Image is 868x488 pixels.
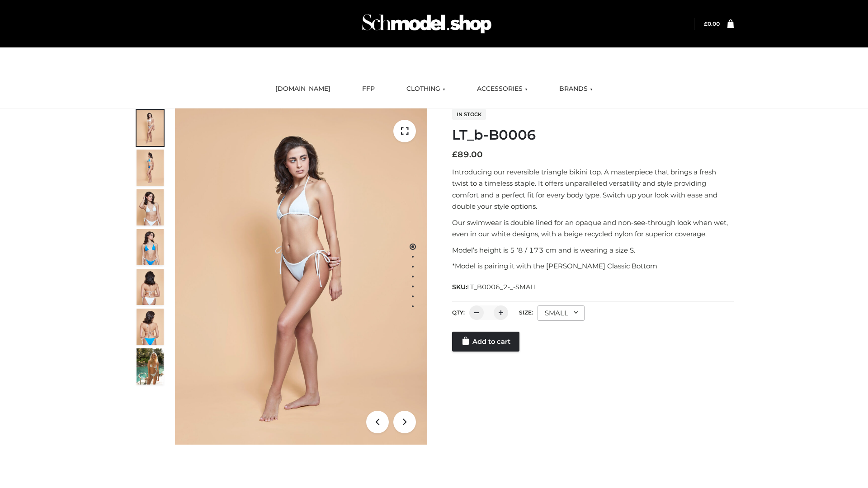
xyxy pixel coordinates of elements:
a: £0.00 [704,20,720,27]
p: *Model is pairing it with the [PERSON_NAME] Classic Bottom [452,260,734,272]
img: ArielClassicBikiniTop_CloudNine_AzureSky_OW114ECO_3-scaled.jpg [137,189,164,225]
span: SKU: [452,282,538,292]
a: ACCESSORIES [470,79,534,99]
label: QTY: [452,309,465,316]
div: SMALL [538,305,585,321]
span: £ [452,150,458,160]
span: In stock [452,109,486,120]
img: Schmodel Admin 964 [359,6,495,42]
a: CLOTHING [400,79,452,99]
a: FFP [355,79,382,99]
a: [DOMAIN_NAME] [269,79,337,99]
bdi: 0.00 [704,20,720,27]
p: Our swimwear is double lined for an opaque and non-see-through look when wet, even in our white d... [452,217,734,240]
label: Size: [519,309,533,316]
img: ArielClassicBikiniTop_CloudNine_AzureSky_OW114ECO_8-scaled.jpg [137,309,164,345]
a: Add to cart [452,332,519,352]
p: Model’s height is 5 ‘8 / 173 cm and is wearing a size S. [452,244,734,256]
h1: LT_b-B0006 [452,127,734,143]
bdi: 89.00 [452,150,483,160]
img: ArielClassicBikiniTop_CloudNine_AzureSky_OW114ECO_4-scaled.jpg [137,229,164,265]
p: Introducing our reversible triangle bikini top. A masterpiece that brings a fresh twist to a time... [452,166,734,212]
span: £ [704,20,708,27]
img: ArielClassicBikiniTop_CloudNine_AzureSky_OW114ECO_2-scaled.jpg [137,150,164,186]
a: BRANDS [552,79,599,99]
img: Arieltop_CloudNine_AzureSky2.jpg [137,348,164,385]
img: ArielClassicBikiniTop_CloudNine_AzureSky_OW114ECO_1 [175,108,427,445]
img: ArielClassicBikiniTop_CloudNine_AzureSky_OW114ECO_1-scaled.jpg [137,110,164,146]
img: ArielClassicBikiniTop_CloudNine_AzureSky_OW114ECO_7-scaled.jpg [137,269,164,305]
span: LT_B0006_2-_-SMALL [467,283,538,291]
